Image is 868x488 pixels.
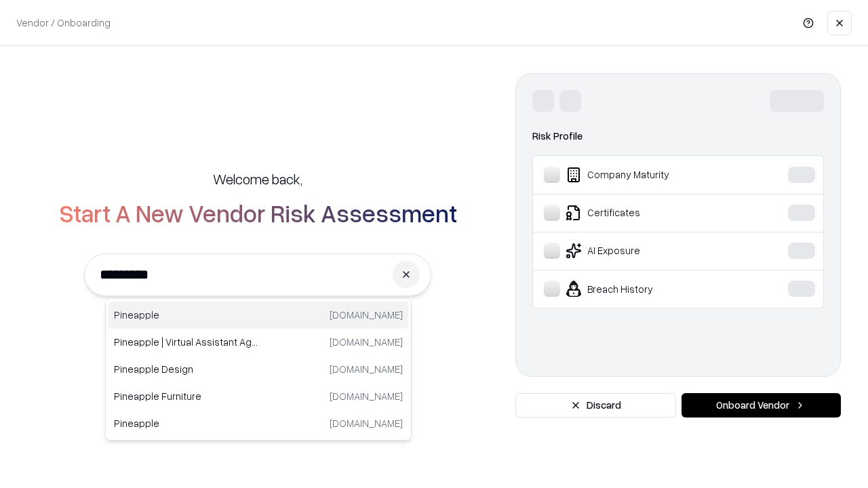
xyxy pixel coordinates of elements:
[114,416,258,430] p: Pineapple
[105,298,412,441] div: Suggestions
[59,199,457,226] h2: Start A New Vendor Risk Assessment
[515,393,676,418] button: Discard
[330,335,403,349] p: [DOMAIN_NAME]
[213,169,302,188] h5: Welcome back,
[330,416,403,430] p: [DOMAIN_NAME]
[114,308,258,322] p: Pineapple
[16,16,111,30] p: Vendor / Onboarding
[544,167,747,183] div: Company Maturity
[544,281,747,297] div: Breach History
[114,335,258,349] p: Pineapple | Virtual Assistant Agency
[330,308,403,322] p: [DOMAIN_NAME]
[544,205,747,221] div: Certificates
[532,128,824,144] div: Risk Profile
[114,362,258,376] p: Pineapple Design
[330,362,403,376] p: [DOMAIN_NAME]
[544,243,747,259] div: AI Exposure
[330,389,403,403] p: [DOMAIN_NAME]
[682,393,841,418] button: Onboard Vendor
[114,389,258,403] p: Pineapple Furniture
